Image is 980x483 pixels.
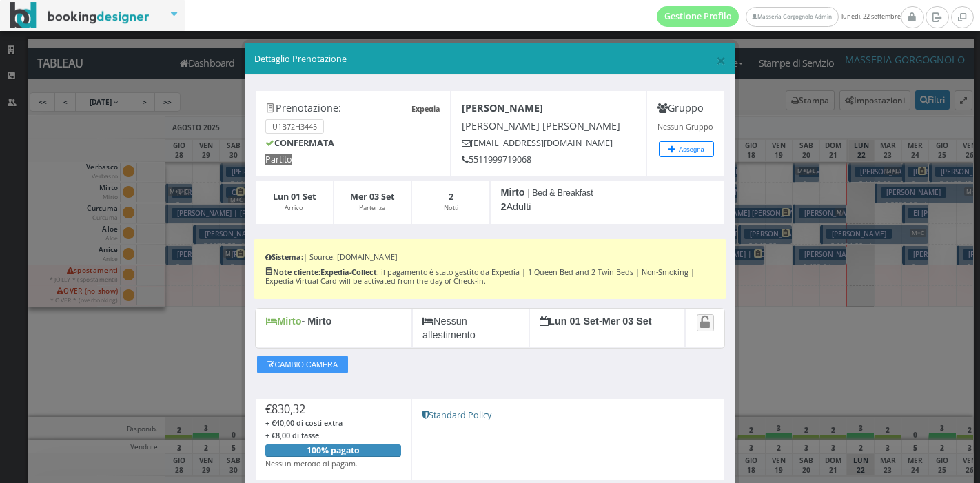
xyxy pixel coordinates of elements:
span: 40,00 di costi extra [276,418,343,428]
b: Mirto [500,187,524,198]
button: Assegna [659,141,714,157]
h4: [PERSON_NAME] [PERSON_NAME] [462,120,636,132]
h4: Prenotazione: [265,102,440,114]
a: Attiva il blocco spostamento [697,314,714,331]
b: CONFERMATA [265,137,334,149]
h5: Standard Policy [422,410,715,420]
b: Expedia [411,103,440,114]
h5: [EMAIL_ADDRESS][DOMAIN_NAME] [462,138,636,148]
button: Close [716,52,726,69]
span: Partito [265,154,292,165]
span: 8,00 di tasse [276,430,319,440]
div: Adulti [490,180,725,225]
small: Nessun metodo di pagam. [265,458,358,469]
h6: : il pagamento è stato gestito da Expedia | 1 Queen Bed and 2 Twin Beds | Non-Smoking | Expedia V... [265,268,715,286]
b: Mirto [266,316,301,327]
div: 100% pagato [265,444,401,457]
b: Note cliente: [265,267,320,277]
b: 2 [449,191,453,203]
span: lunedì, 22 settembre [657,6,901,27]
h5: Dettaglio Prenotazione [254,53,726,65]
small: Arrivo [285,203,303,212]
a: Masseria Gorgognolo Admin [746,7,838,27]
b: Mer 03 Set [602,316,652,327]
img: BookingDesigner.com [10,2,150,29]
small: Nessun Gruppo [657,121,713,132]
b: Sistema: [265,251,303,262]
h6: | Source: [DOMAIN_NAME] [265,253,715,262]
b: - Mirto [301,316,331,327]
h5: 5511999719068 [462,154,636,165]
small: U1B72H3445 [265,119,324,134]
b: 2 [500,201,506,212]
button: CAMBIO CAMERA [257,356,348,373]
span: × [716,48,726,72]
div: Nessun allestimento [412,309,529,349]
b: Mer 03 Set [350,191,394,203]
div: - [529,309,686,349]
span: + € [265,418,343,428]
small: Partenza [359,203,385,212]
small: | Bed & Breakfast [528,188,593,198]
span: € [265,402,305,417]
span: 830,32 [272,402,305,417]
b: [PERSON_NAME] [462,101,543,114]
b: Expedia-Collect [320,267,377,277]
b: Lun 01 Set [540,316,599,327]
a: Gestione Profilo [657,6,739,27]
small: Notti [444,203,458,212]
b: Lun 01 Set [273,191,316,203]
span: + € [265,430,319,440]
h4: Gruppo [657,102,715,114]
